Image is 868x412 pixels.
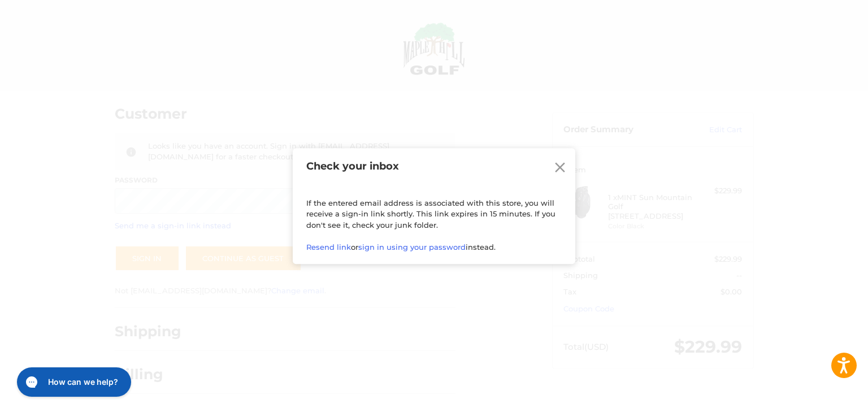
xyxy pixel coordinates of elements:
span: If the entered email address is associated with this store, you will receive a sign-in link short... [306,198,555,229]
h2: Check your inbox [306,161,561,174]
a: sign in using your password [358,242,466,251]
iframe: Google Customer Reviews [775,381,868,412]
iframe: Gorgias live chat messenger [11,363,134,401]
p: or instead. [306,242,561,253]
a: Resend link [306,242,351,251]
